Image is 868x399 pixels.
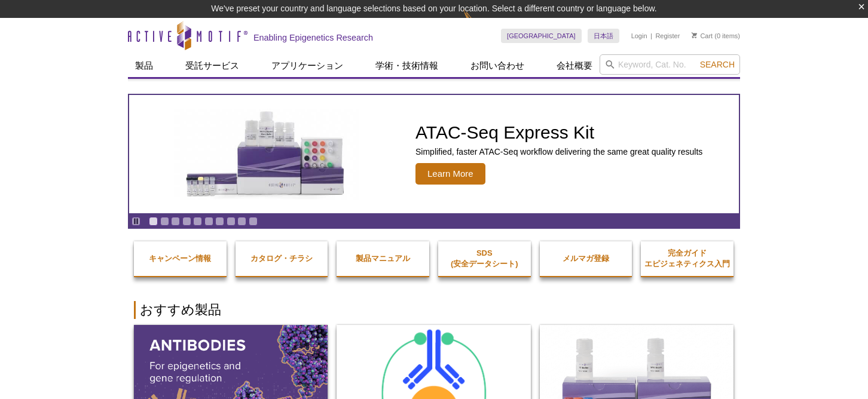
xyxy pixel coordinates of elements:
h2: ATAC-Seq Express Kit [415,124,702,142]
a: Go to slide 6 [204,217,213,226]
a: 製品マニュアル [337,241,429,276]
h2: Enabling Epigenetics Research [253,32,373,43]
img: ATAC-Seq Express Kit [168,109,365,199]
a: カタログ・チラシ [236,241,328,276]
a: Login [631,32,647,40]
a: Go to slide 4 [182,217,191,226]
img: Your Cart [692,32,697,38]
a: Go to slide 3 [171,217,180,226]
h2: おすすめ製品 [134,301,734,319]
a: [GEOGRAPHIC_DATA] [501,29,582,43]
a: Go to slide 2 [160,217,169,226]
strong: 完全ガイド エピジェネティクス入門 [644,248,730,268]
span: Search [700,60,735,69]
strong: カタログ・チラシ [250,254,313,263]
a: キャンペーン情報 [134,241,227,276]
img: Change Here [463,9,495,37]
a: Toggle autoplay [132,217,140,226]
p: Simplified, faster ATAC-Seq workflow delivering the same great quality results [415,146,702,157]
a: Register [655,32,680,40]
input: Keyword, Cat. No. [600,54,740,75]
strong: キャンペーン情報 [149,254,211,263]
a: Go to slide 1 [149,217,158,226]
article: ATAC-Seq Express Kit [129,95,739,213]
strong: SDS (安全データシート) [451,248,518,268]
a: ATAC-Seq Express Kit ATAC-Seq Express Kit Simplified, faster ATAC-Seq workflow delivering the sam... [129,95,739,213]
li: (0 items) [692,29,740,43]
a: Go to slide 5 [193,217,202,226]
a: 学術・技術情報 [368,54,445,77]
a: Go to slide 8 [227,217,236,226]
a: Go to slide 9 [237,217,246,226]
button: Search [696,59,738,70]
a: 受託サービス [178,54,246,77]
a: アプリケーション [264,54,350,77]
a: Go to slide 7 [215,217,224,226]
a: 会社概要 [549,54,600,77]
a: 製品 [128,54,160,77]
a: Cart [692,32,713,40]
a: 完全ガイドエピジェネティクス入門 [641,236,733,281]
strong: メルマガ登録 [563,254,609,263]
a: お問い合わせ [463,54,531,77]
span: Learn More [415,163,485,185]
a: メルマガ登録 [540,241,632,276]
a: Go to slide 10 [249,217,258,226]
a: 日本語 [588,29,619,43]
strong: 製品マニュアル [356,254,410,263]
a: SDS(安全データシート) [438,236,531,281]
li: | [650,29,652,43]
